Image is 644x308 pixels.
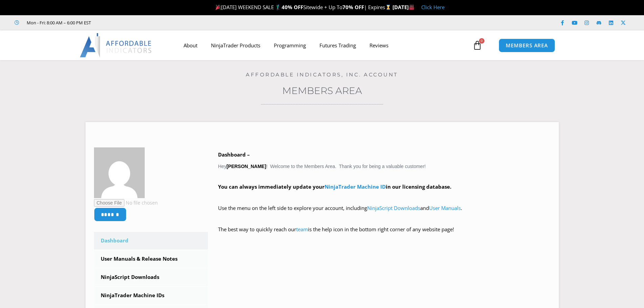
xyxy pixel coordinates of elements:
strong: [DATE] [392,4,414,10]
a: NinjaTrader Machine IDs [94,287,208,304]
div: Hey ! Welcome to the Members Area. Thank you for being a valuable customer! [218,150,550,244]
span: [DATE] WEEKEND SALE 🏌️‍♂️ Sitewide + Up To | Expires [214,4,392,10]
p: Use the menu on the left side to explore your account, including and . [218,204,550,222]
a: Members Area [282,85,362,96]
a: NinjaScript Downloads [367,205,420,211]
strong: You can always immediately update your in our licensing database. [218,183,451,190]
a: User Manuals [429,205,461,211]
a: Dashboard [94,232,208,250]
a: NinjaScript Downloads [94,268,208,286]
a: Reviews [363,38,395,53]
strong: 70% OFF [342,4,364,10]
a: About [177,38,204,53]
a: Affordable Indicators, Inc. Account [246,71,398,78]
a: team [296,226,308,233]
a: NinjaTrader Products [204,38,267,53]
a: User Manuals & Release Notes [94,250,208,268]
strong: [PERSON_NAME] [226,164,266,169]
a: 0 [462,35,492,55]
a: MEMBERS AREA [499,39,555,52]
strong: 40% OFF [282,4,303,10]
img: ⌛ [386,5,391,10]
img: LogoAI | Affordable Indicators – NinjaTrader [80,33,152,57]
span: Mon - Fri: 8:00 AM – 6:00 PM EST [25,19,91,27]
iframe: Customer reviews powered by Trustpilot [100,19,202,26]
span: 0 [479,38,484,44]
a: Programming [267,38,313,53]
img: 🎉 [216,5,221,10]
a: Futures Trading [313,38,363,53]
a: Click Here [421,4,445,10]
p: The best way to quickly reach our is the help icon in the bottom right corner of any website page! [218,225,550,244]
span: MEMBERS AREA [506,43,548,48]
a: NinjaTrader Machine ID [325,183,386,190]
nav: Menu [177,38,471,53]
b: Dashboard – [218,151,250,158]
img: 🏭 [409,5,414,10]
img: 24b01cdd5a67d5df54e0cd2aba648eccc424c632ff12d636cec44867d2d85049 [94,147,145,198]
